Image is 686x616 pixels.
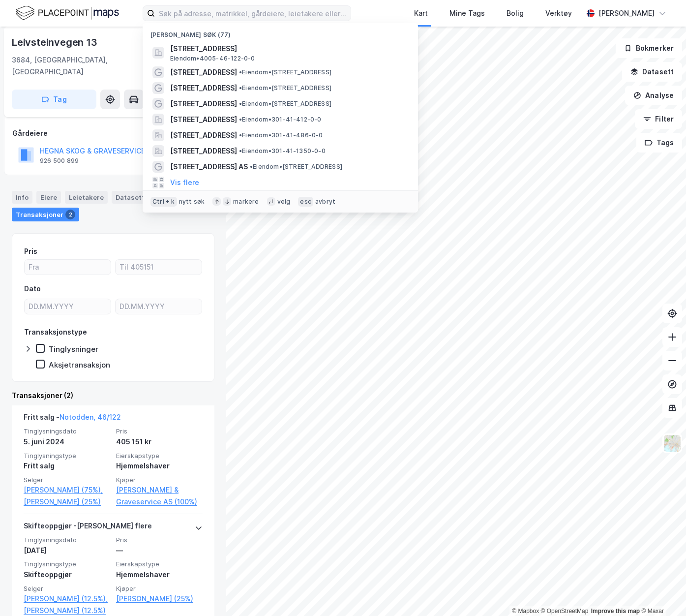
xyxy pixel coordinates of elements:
button: Tag [12,90,96,109]
div: velg [277,198,291,206]
div: Kart [414,7,428,19]
div: Verktøy [545,7,572,19]
div: Hjemmelshaver [116,569,203,581]
div: Transaksjoner [12,208,79,221]
div: markere [233,198,259,206]
img: logo.f888ab2527a4732fd821a326f86c7f29.svg [16,4,119,22]
div: Info [12,191,32,204]
div: Ctrl + k [150,197,177,207]
span: • [239,68,242,76]
div: Datasett [112,191,149,204]
a: [PERSON_NAME] (25%) [116,593,203,605]
div: 2 [65,210,75,219]
span: Kjøper [116,476,203,484]
span: Eiendom • 301-41-1350-0-0 [239,147,326,155]
div: Leivsteinvegen 13 [12,34,99,50]
div: nytt søk [179,198,205,206]
span: [STREET_ADDRESS] [170,98,237,110]
div: Skifteoppgjør [24,569,110,581]
span: Tinglysningsdato [24,536,110,544]
div: Aksjetransaksjon [49,360,110,370]
span: Eiendom • [STREET_ADDRESS] [239,68,331,76]
div: [PERSON_NAME] [598,7,655,19]
button: Datasett [622,62,682,82]
div: Fritt salg - [24,411,121,427]
div: Tinglysninger [49,344,98,354]
span: [STREET_ADDRESS] [170,66,237,78]
div: avbryt [315,198,335,206]
span: Tinglysningstype [24,560,110,568]
span: Eiendom • 301-41-486-0-0 [239,131,323,139]
div: [DATE] [24,545,110,556]
a: [PERSON_NAME] & Graveservice AS (100%) [116,484,203,508]
input: Søk på adresse, matrikkel, gårdeiere, leietakere eller personer [155,6,351,21]
span: • [239,131,242,139]
input: DD.MM.YYYY [116,299,202,314]
div: Eiere [36,191,61,204]
div: Mine Tags [449,7,485,19]
div: Transaksjoner (2) [12,390,214,401]
button: Analyse [625,86,682,105]
span: • [239,147,242,154]
span: Eierskapstype [116,560,203,568]
div: esc [298,197,313,207]
a: [PERSON_NAME] (75%), [24,484,110,496]
span: [STREET_ADDRESS] [170,82,237,94]
span: Eiendom • [STREET_ADDRESS] [239,84,331,92]
a: [PERSON_NAME] (25%) [24,496,110,508]
div: Dato [24,283,41,295]
a: [PERSON_NAME] (12.5%), [24,593,110,605]
span: Selger [24,585,110,593]
span: Pris [116,427,203,435]
div: 405 151 kr [116,436,203,448]
span: Tinglysningsdato [24,427,110,435]
span: • [250,163,253,170]
span: Eierskapstype [116,452,203,460]
div: 926 500 899 [40,157,79,165]
button: Tags [636,133,682,153]
div: 5. juni 2024 [24,436,110,448]
span: Eiendom • 301-41-412-0-0 [239,116,322,123]
div: Hjemmelshaver [116,460,203,472]
span: [STREET_ADDRESS] [170,129,237,141]
div: [PERSON_NAME] søk (77) [143,23,418,41]
span: [STREET_ADDRESS] AS [170,161,248,173]
input: DD.MM.YYYY [25,299,111,314]
span: • [239,100,242,107]
div: — [116,545,203,556]
input: Til 405151 [116,260,202,275]
div: Fritt salg [24,460,110,472]
div: Gårdeiere [12,127,214,139]
input: Fra [25,260,111,275]
div: Bolig [507,7,524,19]
span: [STREET_ADDRESS] [170,43,406,55]
iframe: Chat Widget [637,569,686,616]
span: Eiendom • [STREET_ADDRESS] [250,163,342,171]
button: Bokmerker [616,38,682,58]
span: Selger [24,476,110,484]
span: Eiendom • [STREET_ADDRESS] [239,100,331,108]
div: Transaksjonstype [24,326,87,338]
a: OpenStreetMap [541,608,589,615]
div: Skifteoppgjør - [PERSON_NAME] flere [24,520,152,536]
span: Pris [116,536,203,544]
div: Pris [24,246,37,257]
span: Eiendom • 4005-46-122-0-0 [170,55,255,62]
span: [STREET_ADDRESS] [170,114,237,125]
span: • [239,116,242,123]
span: Kjøper [116,585,203,593]
div: Leietakere [65,191,108,204]
div: 3684, [GEOGRAPHIC_DATA], [GEOGRAPHIC_DATA] [12,54,160,78]
button: Filter [635,109,682,129]
img: Z [663,434,682,453]
span: Tinglysningstype [24,452,110,460]
a: Improve this map [591,608,640,615]
button: Vis flere [170,177,199,188]
a: Mapbox [512,608,539,615]
span: • [239,84,242,92]
span: [STREET_ADDRESS] [170,145,237,157]
a: Notodden, 46/122 [60,413,121,421]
